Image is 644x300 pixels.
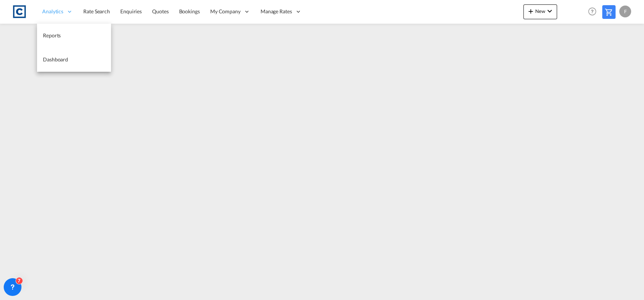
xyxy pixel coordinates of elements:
span: Reports [43,32,61,38]
span: New [526,8,554,14]
button: icon-plus 400-fgNewicon-chevron-down [523,4,557,19]
span: Analytics [42,8,63,15]
span: Quotes [152,8,168,14]
span: Help [586,5,598,18]
md-icon: icon-chevron-down [545,7,554,16]
img: 1fdb9190129311efbfaf67cbb4249bed.jpeg [11,3,28,20]
span: Manage Rates [261,8,292,15]
a: Dashboard [37,48,111,72]
div: Help [586,5,602,18]
span: My Company [210,8,241,15]
span: Rate Search [83,8,110,14]
span: Dashboard [43,56,68,63]
span: Bookings [179,8,200,14]
div: F [619,6,631,17]
span: Enquiries [120,8,142,14]
a: Reports [37,24,111,48]
md-icon: icon-plus 400-fg [526,7,535,16]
